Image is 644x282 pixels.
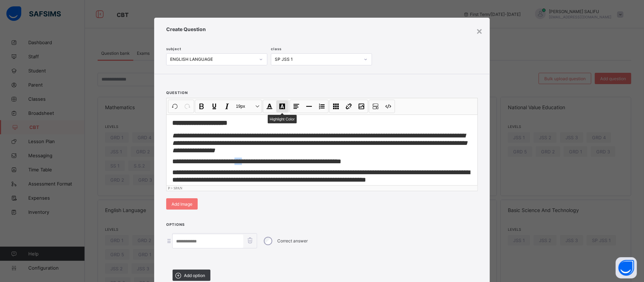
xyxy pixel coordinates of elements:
span: class [271,47,282,51]
div: ENGLISH LANGUAGE [170,57,256,62]
button: Align [290,100,302,112]
button: Redo [181,100,193,112]
span: subject [166,47,181,51]
button: Italic [221,100,233,112]
button: Bold [196,100,208,112]
button: Undo [169,100,181,112]
div: × [476,25,483,37]
span: Create Question [166,26,478,32]
button: Underline [208,100,220,112]
label: Correct answer [277,238,308,243]
button: Show blocks [370,100,382,112]
span: Add option [184,273,205,278]
button: Size [234,100,261,112]
div: P > SPAN [168,186,476,191]
button: Highlight Color [276,100,288,112]
button: Horizontal line [303,100,315,112]
button: Image [355,100,367,112]
button: Code view [382,100,394,112]
span: Add Image [172,201,192,207]
button: Link [343,100,355,112]
div: Correct answer [166,233,478,248]
span: question [166,90,188,95]
div: SP JSS 1 [275,57,360,62]
span: Options [166,222,185,227]
button: Font Color [263,100,275,112]
button: List [316,100,328,112]
button: Open asap [616,257,637,278]
button: Table [330,100,342,112]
